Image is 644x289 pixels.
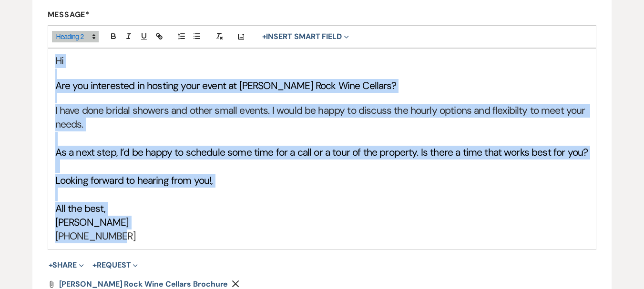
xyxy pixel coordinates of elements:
[55,79,396,92] span: Are you interested in hosting your event at [PERSON_NAME] Rock Wine Cellars?
[55,229,136,243] span: [PHONE_NUMBER]
[49,261,84,269] button: Share
[55,146,588,159] span: As a next step, I’d be happy to schedule some time for a call or a tour of the property. Is there...
[55,104,589,132] h2: I have done bridal showers and other small events. I would be happy to discuss the hourly options...
[55,216,129,229] span: [PERSON_NAME]
[262,33,266,40] span: +
[48,10,597,20] label: Message*
[92,261,138,269] button: Request
[59,280,228,288] a: [PERSON_NAME] Rock Wine Cellars Brochure
[59,279,228,289] span: [PERSON_NAME] Rock Wine Cellars Brochure
[55,54,589,68] h2: Hi
[92,261,97,269] span: +
[55,202,106,215] span: All the best,
[55,174,213,187] span: Looking forward to hearing from you!,
[259,31,352,42] button: Insert Smart Field
[49,261,53,269] span: +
